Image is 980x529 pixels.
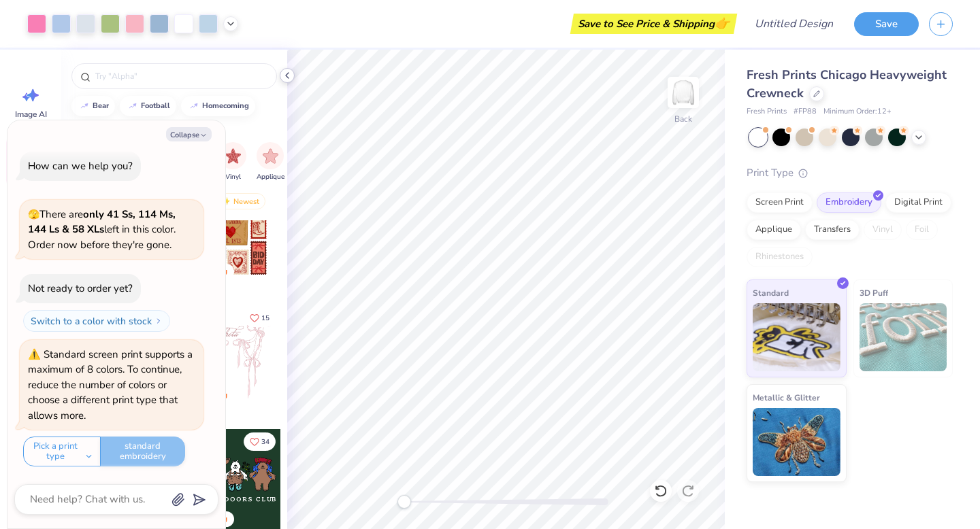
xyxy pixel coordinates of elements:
span: 🫣 [28,208,39,221]
img: Switch to a color with stock [154,317,163,325]
div: football [141,102,170,109]
div: Back [674,113,692,125]
img: trend_line.gif [189,102,199,110]
span: # FP88 [794,106,817,118]
input: Try "Alpha" [94,69,268,83]
img: 3D Puff [860,303,947,371]
div: Vinyl [864,220,902,240]
span: Minimum Order: 12 + [823,106,892,118]
div: Accessibility label [397,495,411,509]
span: 3D Puff [860,286,888,300]
span: Applique [257,172,284,182]
button: filter button [257,142,284,182]
div: Digital Print [885,192,951,213]
div: homecoming [202,102,249,109]
img: Standard [753,303,840,371]
div: Standard screen print supports a maximum of 8 colors. To continue, reduce the number of colors or... [28,347,193,422]
img: Applique Image [263,148,278,164]
button: Switch to a color with stock [23,310,170,332]
div: How can we help you? [28,159,133,173]
span: There are left in this color. Order now before they're gone. [28,207,176,252]
div: Save to See Price & Shipping [574,14,734,34]
button: football [120,96,176,116]
span: 15 [261,315,269,322]
span: Image AI [15,109,47,120]
span: Metallic & Glitter [753,390,820,405]
div: Embroidery [817,192,881,213]
img: Back [670,79,697,106]
span: Fresh Prints [747,106,787,118]
div: Screen Print [747,192,813,213]
div: filter for Vinyl [219,142,246,182]
span: Fresh Prints Chicago Heavyweight Crewneck [747,67,947,101]
img: Vinyl Image [225,148,241,164]
div: filter for Applique [257,142,284,182]
div: Applique [747,220,801,240]
span: Standard [753,286,789,300]
button: Pick a print type [23,437,101,466]
button: filter button [219,142,246,182]
input: Untitled Design [744,10,844,37]
div: Transfers [805,220,860,240]
strong: only 41 Ss, 114 Ms, 144 Ls & 58 XLs [28,207,176,237]
div: Rhinestones [747,247,813,267]
button: Save [854,12,919,36]
img: trend_line.gif [79,102,90,110]
img: Metallic & Glitter [753,408,840,476]
div: Newest [214,193,265,209]
button: Like [244,432,276,451]
button: Like [244,309,276,327]
span: Vinyl [225,172,241,182]
img: trend_line.gif [127,102,138,110]
div: Not ready to order yet? [28,281,133,295]
div: Foil [906,220,938,240]
button: homecoming [181,96,255,116]
div: Print Type [747,165,953,181]
span: 👉 [715,15,730,31]
button: Collapse [166,127,212,141]
button: bear [71,96,115,116]
div: bear [93,102,109,109]
span: 34 [261,439,269,445]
